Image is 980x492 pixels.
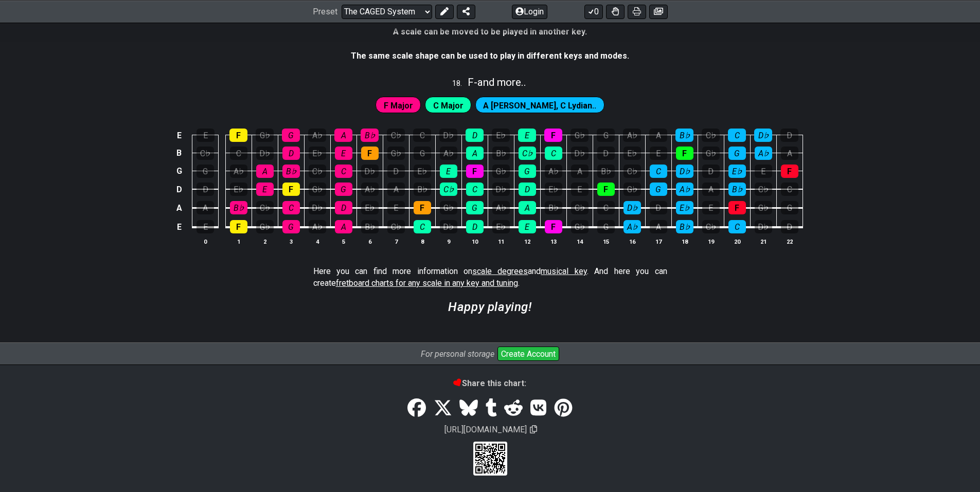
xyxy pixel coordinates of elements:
div: A [702,183,720,196]
div: E [197,220,214,233]
div: C♭ [571,201,589,214]
div: D♭ [754,129,772,142]
div: A [571,165,589,178]
div: D♭ [676,165,693,178]
div: G♭ [571,220,589,233]
div: E♭ [545,183,562,196]
span: 18 . [452,78,468,89]
div: C♭ [387,220,405,233]
div: B♭ [414,183,431,196]
div: E♭ [676,201,693,214]
div: D♭ [256,147,274,160]
div: C [781,183,798,196]
span: F - and more.. [468,76,526,88]
div: G [282,220,300,233]
a: Share on Facebook [404,394,430,423]
div: C [335,165,352,178]
div: C♭ [702,129,720,142]
div: B♭ [545,201,562,214]
div: G♭ [387,147,405,160]
div: G♭ [256,129,274,142]
div: G♭ [440,201,457,214]
a: Tweet [430,394,456,423]
div: E♭ [623,147,641,160]
div: C [728,220,746,233]
div: E [571,183,589,196]
div: D [335,201,352,214]
div: A [197,201,214,214]
th: 2 [252,236,278,247]
div: C♭ [623,165,641,178]
button: Login [512,4,547,19]
button: Toggle Dexterity for all fretkits [606,4,625,19]
div: A♭ [440,147,457,160]
div: E♭ [230,183,247,196]
th: 12 [514,236,540,247]
div: G♭ [571,129,589,142]
div: G [466,201,484,214]
div: B♭ [597,165,615,178]
div: D♭ [492,183,510,196]
th: 6 [357,236,383,247]
div: C [650,165,667,178]
div: D♭ [571,147,589,160]
div: B♭ [492,147,510,160]
div: G [335,183,352,196]
div: A [781,147,798,160]
div: D [780,129,798,142]
div: B♭ [282,165,300,178]
div: E [335,147,352,160]
div: E [519,220,536,233]
button: Create image [649,4,668,19]
div: B♭ [361,129,379,142]
div: F [676,147,693,160]
a: VK [527,394,550,423]
div: B♭ [728,183,746,196]
div: E♭ [414,165,431,178]
strong: A scale can be moved to be played in another key. [393,27,587,37]
div: C [728,129,746,142]
div: F [728,201,746,214]
div: F [597,183,615,196]
strong: The same scale shape can be used to play in different keys and modes. [351,51,629,61]
div: E [440,165,457,178]
span: First enable full edit mode to edit [483,98,596,113]
div: G♭ [755,201,772,214]
th: 14 [566,236,593,247]
th: 22 [776,236,803,247]
div: A♭ [230,165,247,178]
div: B♭ [675,129,693,142]
button: 0 [584,4,603,19]
div: D♭ [309,201,326,214]
div: F [414,201,431,214]
div: G [597,220,615,233]
div: B♭ [230,201,247,214]
a: musical key [541,266,586,276]
a: Reddit [501,394,526,423]
div: B♭ [676,220,693,233]
div: E [197,129,215,142]
div: C♭ [440,183,457,196]
div: D [197,183,214,196]
th: 4 [304,236,330,247]
th: 17 [645,236,671,247]
div: D [466,129,484,142]
div: A [387,183,405,196]
div: C♭ [387,129,405,142]
div: D [387,165,405,178]
div: E [256,183,274,196]
div: F [544,129,562,142]
div: G [414,147,431,160]
a: Pinterest [550,394,576,423]
div: G♭ [309,183,326,196]
div: C [597,201,615,214]
div: D♭ [623,201,641,214]
button: Create Account [497,347,559,361]
div: G♭ [623,183,641,196]
div: C [414,220,431,233]
div: G [519,165,536,178]
div: D [650,201,667,214]
div: A [466,147,484,160]
th: 21 [750,236,776,247]
div: C♭ [519,147,536,160]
